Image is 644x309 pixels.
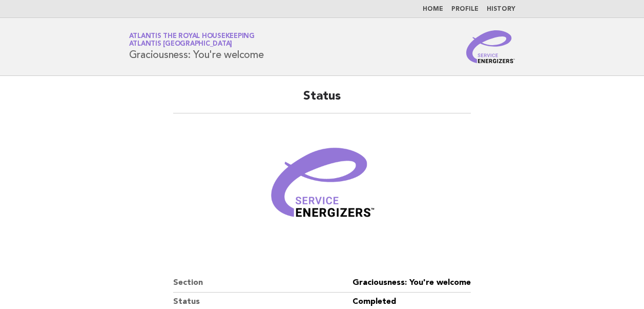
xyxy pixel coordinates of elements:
a: History [487,6,515,12]
img: Verified [261,126,384,249]
h1: Graciousness: You're welcome [129,33,264,60]
a: Atlantis the Royal HousekeepingAtlantis [GEOGRAPHIC_DATA] [129,33,255,47]
span: Atlantis [GEOGRAPHIC_DATA] [129,41,233,48]
dt: Section [173,274,352,293]
h2: Status [173,88,471,113]
img: Service Energizers [466,30,515,63]
a: Home [423,6,443,12]
dd: Graciousness: You're welcome [352,274,471,293]
a: Profile [451,6,479,12]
